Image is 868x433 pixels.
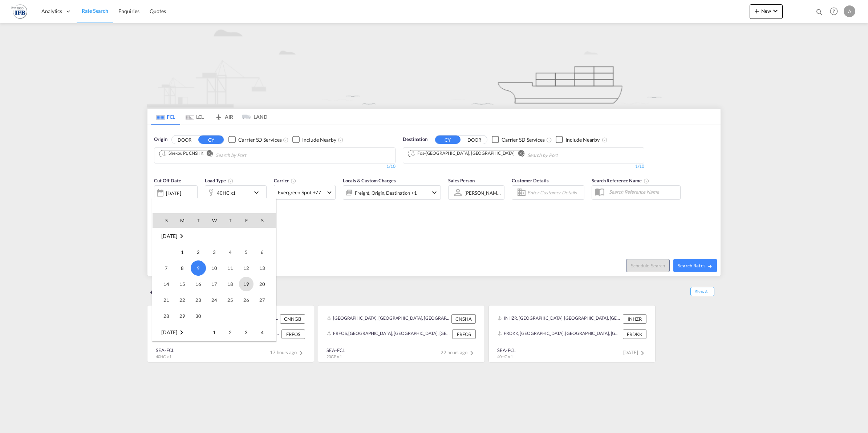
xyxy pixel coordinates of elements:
td: Wednesday September 3 2025 [206,244,222,260]
span: 3 [239,325,253,340]
th: S [254,213,276,228]
span: [DATE] [161,233,177,239]
td: Friday September 12 2025 [238,260,254,276]
td: Tuesday September 2 2025 [190,244,206,260]
td: Monday September 22 2025 [174,292,190,308]
span: 5 [239,245,253,259]
th: T [190,213,206,228]
th: W [206,213,222,228]
td: Thursday September 4 2025 [222,244,238,260]
span: [DATE] [161,329,177,335]
span: 4 [223,245,238,259]
span: 7 [159,261,174,275]
span: 3 [207,245,222,259]
td: Wednesday September 24 2025 [206,292,222,308]
td: Saturday September 27 2025 [254,292,276,308]
span: 18 [223,277,238,291]
th: F [238,213,254,228]
span: 2 [223,325,238,340]
td: Thursday October 2 2025 [222,324,238,340]
span: 17 [207,277,222,291]
span: 19 [239,277,253,291]
td: Thursday September 25 2025 [222,292,238,308]
span: 29 [175,309,190,323]
span: 6 [255,245,269,259]
span: 9 [191,260,206,276]
span: 20 [255,277,269,291]
td: Wednesday September 10 2025 [206,260,222,276]
span: 30 [191,309,206,323]
span: 1 [207,325,222,340]
span: 23 [191,293,206,307]
span: 2 [191,245,206,259]
span: 21 [159,293,174,307]
tr: Week 3 [153,276,276,292]
td: Friday September 5 2025 [238,244,254,260]
td: Sunday September 21 2025 [153,292,174,308]
td: Monday September 8 2025 [174,260,190,276]
td: Saturday September 20 2025 [254,276,276,292]
td: Sunday September 14 2025 [153,276,174,292]
td: Saturday September 13 2025 [254,260,276,276]
tr: Week 2 [153,260,276,276]
td: Friday September 19 2025 [238,276,254,292]
td: Thursday September 11 2025 [222,260,238,276]
span: 22 [175,293,190,307]
tr: Week 5 [153,308,276,324]
td: Saturday October 4 2025 [254,324,276,340]
td: Sunday September 28 2025 [153,308,174,324]
span: 11 [223,261,238,275]
td: Monday September 1 2025 [174,244,190,260]
td: Wednesday September 17 2025 [206,276,222,292]
span: 24 [207,293,222,307]
span: 13 [255,261,269,275]
span: 27 [255,293,269,307]
span: 26 [239,293,253,307]
span: 14 [159,277,174,291]
span: 4 [255,325,269,340]
tr: Week 1 [153,324,276,340]
td: Sunday September 7 2025 [153,260,174,276]
span: 8 [175,261,190,275]
span: 15 [175,277,190,291]
tr: Week 4 [153,292,276,308]
span: 12 [239,261,253,275]
td: Tuesday September 23 2025 [190,292,206,308]
td: October 2025 [153,324,206,340]
th: M [174,213,190,228]
tr: Week undefined [153,228,276,244]
td: Tuesday September 16 2025 [190,276,206,292]
td: Monday September 15 2025 [174,276,190,292]
td: Friday September 26 2025 [238,292,254,308]
th: S [153,213,174,228]
td: Tuesday September 9 2025 [190,260,206,276]
td: Monday September 29 2025 [174,308,190,324]
td: Thursday September 18 2025 [222,276,238,292]
td: Tuesday September 30 2025 [190,308,206,324]
span: 1 [175,245,190,259]
span: 28 [159,309,174,323]
tr: Week 1 [153,244,276,260]
md-calendar: Calendar [153,213,276,341]
th: T [222,213,238,228]
td: Friday October 3 2025 [238,324,254,340]
td: Wednesday October 1 2025 [206,324,222,340]
td: Saturday September 6 2025 [254,244,276,260]
span: 25 [223,293,238,307]
td: September 2025 [153,228,276,244]
span: 10 [207,261,222,275]
span: 16 [191,277,206,291]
